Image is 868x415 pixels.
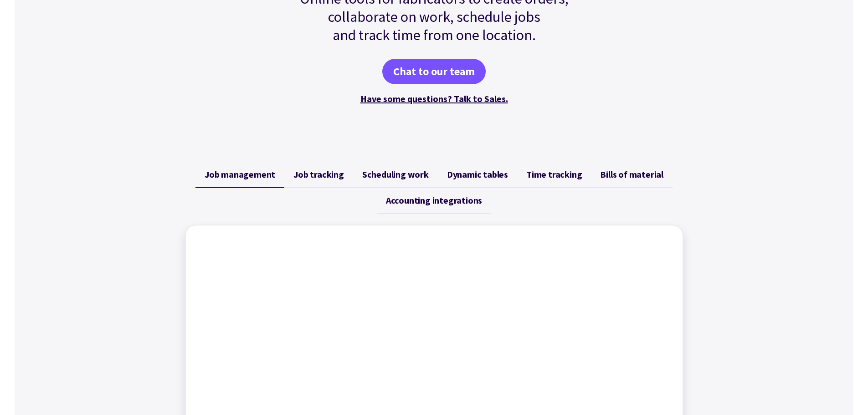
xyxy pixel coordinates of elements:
[362,169,429,180] span: Scheduling work
[526,169,582,180] span: Time tracking
[386,195,482,206] span: Accounting integrations
[447,169,508,180] span: Dynamic tables
[360,93,508,104] a: Have some questions? Talk to Sales.
[293,169,344,180] span: Job tracking
[205,169,275,180] span: Job management
[600,169,663,180] span: Bills of material
[382,59,486,84] a: Chat to our team
[712,317,868,415] iframe: Chat Widget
